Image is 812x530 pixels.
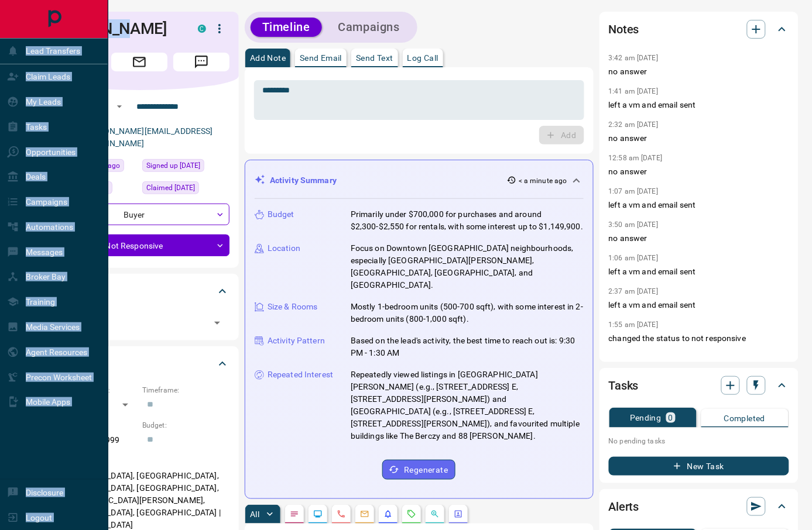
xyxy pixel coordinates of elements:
[609,332,789,345] p: changed the status to not responsive
[609,99,789,111] p: left a vm and email sent
[609,87,659,95] p: 1:41 am [DATE]
[609,132,789,144] p: no answer
[112,99,126,113] button: Open
[49,235,229,256] div: Not Responsive
[609,166,789,178] p: no answer
[609,54,659,62] p: 3:42 am [DATE]
[49,19,180,38] h1: [PERSON_NAME]
[609,321,659,329] p: 1:55 am [DATE]
[49,204,229,225] div: Buyer
[111,53,167,71] span: Email
[313,510,323,519] svg: Lead Browsing Activity
[609,376,639,395] h2: Tasks
[407,54,438,62] p: Log Call
[198,25,206,33] div: condos.ca
[49,456,229,466] p: Areas Searched:
[290,510,299,519] svg: Notes
[81,126,213,148] a: [PERSON_NAME][EMAIL_ADDRESS][DOMAIN_NAME]
[300,54,342,62] p: Send Email
[382,460,455,480] button: Regenerate
[268,335,325,347] p: Activity Pattern
[609,354,659,362] p: 1:55 am [DATE]
[519,175,567,186] p: < a minute ago
[360,510,369,519] svg: Emails
[142,420,229,431] p: Budget:
[609,287,659,295] p: 2:37 am [DATE]
[142,181,229,198] div: Wed May 11 2022
[351,301,584,325] p: Mostly 1-bedroom units (500-700 sqft), with some interest in 2-bedroom units (800-1,000 sqft).
[609,221,659,229] p: 3:50 am [DATE]
[609,199,789,211] p: left a vm and email sent
[251,18,322,37] button: Timeline
[609,457,789,476] button: New Task
[609,371,789,400] div: Tasks
[609,493,789,521] div: Alerts
[609,20,639,39] h2: Notes
[250,54,286,62] p: Add Note
[609,232,789,245] p: no answer
[609,432,789,450] p: No pending tasks
[609,266,789,278] p: left a vm and email sent
[327,18,412,37] button: Campaigns
[609,15,789,43] div: Notes
[268,242,300,254] p: Location
[356,54,393,62] p: Send Text
[407,510,416,519] svg: Requests
[337,510,346,519] svg: Calls
[142,159,229,175] div: Wed May 11 2022
[351,369,584,442] p: Repeatedly viewed listings in [GEOGRAPHIC_DATA][PERSON_NAME] (e.g., [STREET_ADDRESS] E, [STREET_A...
[255,170,584,191] div: Activity Summary< a minute ago
[609,66,789,78] p: no answer
[142,385,229,395] p: Timeframe:
[630,414,662,422] p: Pending
[454,510,463,519] svg: Agent Actions
[609,187,659,195] p: 1:07 am [DATE]
[383,510,393,519] svg: Listing Alerts
[173,53,229,71] span: Message
[609,254,659,262] p: 1:06 am [DATE]
[270,174,337,187] p: Activity Summary
[351,242,584,291] p: Focus on Downtown [GEOGRAPHIC_DATA] neighbourhoods, especially [GEOGRAPHIC_DATA][PERSON_NAME], [G...
[609,497,639,516] h2: Alerts
[669,414,673,422] p: 0
[430,510,440,519] svg: Opportunities
[49,350,229,378] div: Criteria
[49,277,229,305] div: Tags
[609,121,659,129] p: 2:32 am [DATE]
[250,510,259,518] p: All
[146,182,195,194] span: Claimed [DATE]
[351,208,584,233] p: Primarily under $700,000 for purchases and around $2,300-$2,550 for rentals, with some interest u...
[262,85,576,115] textarea: To enrich screen reader interactions, please activate Accessibility in Grammarly extension settings
[724,414,766,422] p: Completed
[351,335,584,359] p: Based on the lead's activity, the best time to reach out is: 9:30 PM - 1:30 AM
[609,154,663,162] p: 12:58 am [DATE]
[146,160,200,171] span: Signed up [DATE]
[268,369,333,381] p: Repeated Interest
[209,315,225,331] button: Open
[268,301,318,313] p: Size & Rooms
[268,208,294,221] p: Budget
[609,299,789,311] p: left a vm and email sent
